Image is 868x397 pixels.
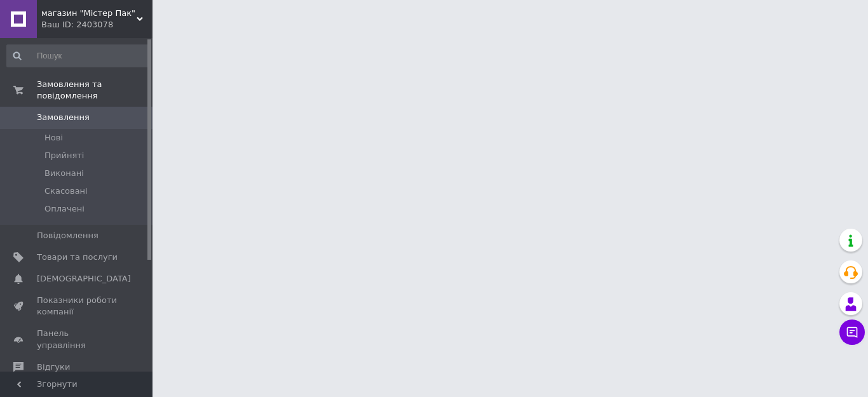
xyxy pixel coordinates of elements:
span: Нові [44,132,63,144]
div: Ваш ID: 2403078 [41,19,153,30]
span: Повідомлення [37,230,98,241]
input: Пошук [6,44,150,67]
span: магазин "Містер Пак" [41,8,137,19]
button: Чат з покупцем [839,320,865,345]
span: Показники роботи компанії [37,295,118,318]
span: Замовлення та повідомлення [37,79,153,102]
span: Прийняті [44,150,84,161]
span: Виконані [44,168,84,179]
span: Товари та послуги [37,252,118,263]
span: Замовлення [37,112,90,123]
span: Панель управління [37,328,118,351]
span: Оплачені [44,203,85,215]
span: [DEMOGRAPHIC_DATA] [37,273,131,285]
span: Відгуки [37,361,70,373]
span: Скасовані [44,185,88,197]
